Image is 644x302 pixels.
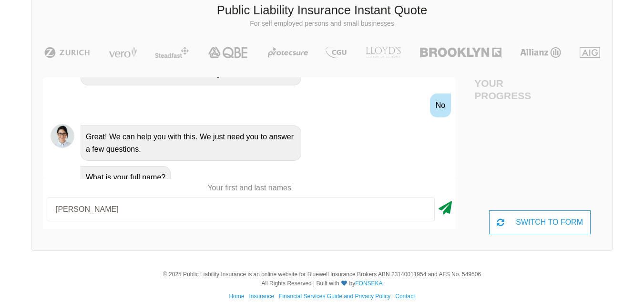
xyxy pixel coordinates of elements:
[489,210,591,234] div: SWITCH TO FORM
[229,293,244,300] a: Home
[40,47,94,58] img: Zurich | Public Liability Insurance
[203,47,254,58] img: QBE | Public Liability Insurance
[249,293,274,300] a: Insurance
[104,47,141,58] img: Vero | Public Liability Insurance
[355,280,382,287] a: FONSEKA
[474,77,540,101] h4: Your Progress
[430,94,451,117] div: No
[264,47,312,58] img: Protecsure | Public Liability Insurance
[322,47,350,58] img: CGU | Public Liability Insurance
[416,47,505,58] img: Brooklyn | Public Liability Insurance
[39,2,605,19] h3: Public Liability Insurance Instant Quote
[43,183,456,193] p: Your first and last names
[51,124,74,148] img: Chatbot | PLI
[151,47,193,58] img: Steadfast | Public Liability Insurance
[360,47,406,58] img: LLOYD's | Public Liability Insurance
[576,47,604,58] img: AIG | Public Liability Insurance
[279,293,390,300] a: Financial Services Guide and Privacy Policy
[81,125,301,161] div: Great! We can help you with this. We just need you to answer a few questions.
[81,166,171,189] div: What is your full name?
[39,19,605,29] p: For self employed persons and small businesses
[47,198,435,221] input: Your first and last names
[395,293,415,300] a: Contact
[515,47,566,58] img: Allianz | Public Liability Insurance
